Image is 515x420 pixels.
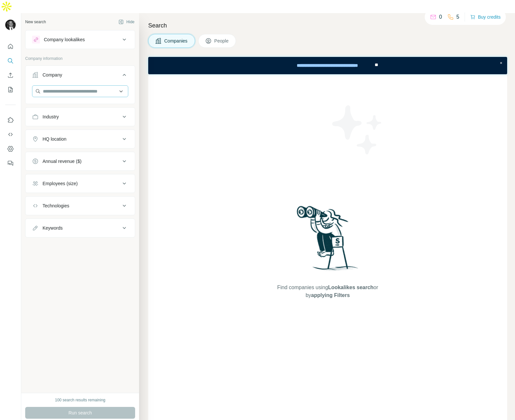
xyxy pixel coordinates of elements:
[26,220,135,236] button: Keywords
[294,204,362,277] img: Surfe Illustration - Woman searching with binoculars
[26,32,135,47] button: Company lookalikes
[470,12,501,22] button: Buy credits
[5,55,16,67] button: Search
[26,176,135,191] button: Employees (size)
[43,225,62,231] div: Keywords
[328,100,387,159] img: Surfe Illustration - Stars
[5,20,16,30] img: Avatar
[5,69,16,81] button: Enrich CSV
[439,13,442,21] p: 0
[275,284,380,299] span: Find companies using or by
[5,84,16,96] button: My lists
[43,136,66,142] div: HQ location
[43,158,81,165] div: Annual revenue ($)
[25,56,135,61] p: Company information
[26,198,135,214] button: Technologies
[5,114,16,126] button: Use Surfe on LinkedIn
[148,21,507,30] h4: Search
[55,397,105,403] div: 100 search results remaining
[26,109,135,125] button: Industry
[43,114,59,120] div: Industry
[148,57,507,74] iframe: Banner
[43,180,78,187] div: Employees (size)
[43,202,69,209] div: Technologies
[214,38,229,44] span: People
[26,131,135,147] button: HQ location
[44,36,85,43] div: Company lookalikes
[456,13,459,21] p: 5
[114,17,139,27] button: Hide
[26,67,135,85] button: Company
[43,72,62,78] div: Company
[5,41,16,52] button: Quick start
[5,129,16,140] button: Use Surfe API
[26,153,135,169] button: Annual revenue ($)
[311,292,350,298] span: applying Filters
[328,285,374,290] span: Lookalikes search
[5,143,16,155] button: Dashboard
[5,157,16,169] button: Feedback
[164,38,188,44] span: Companies
[25,19,46,25] div: New search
